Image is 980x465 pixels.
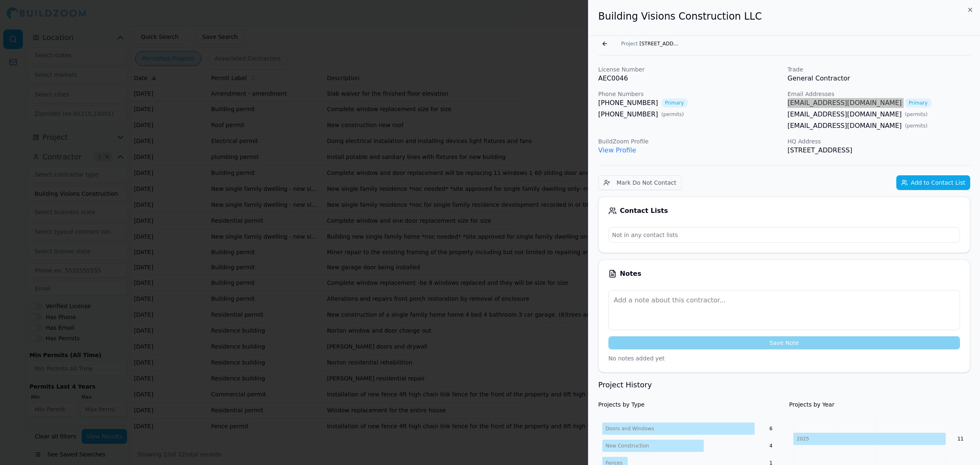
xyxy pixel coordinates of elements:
a: [PHONE_NUMBER] [598,98,658,108]
p: AEC0046 [598,74,781,83]
div: Contact Lists [608,207,960,215]
span: ( permits ) [905,123,927,129]
a: [EMAIL_ADDRESS][DOMAIN_NAME] [788,98,902,108]
div: Notes [608,270,960,278]
span: ( permits ) [661,111,684,118]
span: Primary [905,98,931,107]
p: HQ Address [788,137,971,145]
p: Email Addresses [788,90,971,98]
h2: Building Visions Construction LLC [598,10,970,23]
p: Not in any contact lists [609,228,960,242]
button: Add to Contact List [896,175,970,190]
span: ( permits ) [905,111,927,118]
a: [EMAIL_ADDRESS][DOMAIN_NAME] [788,110,902,119]
span: Project [621,40,638,47]
p: License Number [598,65,781,74]
h4: Projects by Type [598,400,780,409]
p: Trade [788,65,971,74]
a: View Profile [598,146,636,154]
p: General Contractor [788,74,971,83]
h3: Project History [598,379,970,391]
tspan: Doors and Windows [606,426,654,431]
text: 11 [957,436,963,442]
button: Project[STREET_ADDRESS] [616,38,685,49]
a: [EMAIL_ADDRESS][DOMAIN_NAME] [788,121,902,131]
span: Primary [661,98,688,107]
tspan: 2025 [797,436,809,442]
text: 4 [769,443,773,449]
span: [STREET_ADDRESS] [639,40,680,47]
a: [PHONE_NUMBER] [598,110,658,119]
button: Mark Do Not Contact [598,175,682,190]
p: [STREET_ADDRESS] [788,145,971,155]
text: 6 [769,426,773,431]
p: Phone Numbers [598,90,781,98]
p: No notes added yet [608,354,960,362]
tspan: New Construction [606,443,649,449]
h4: Projects by Year [789,400,971,409]
p: BuildZoom Profile [598,137,781,145]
